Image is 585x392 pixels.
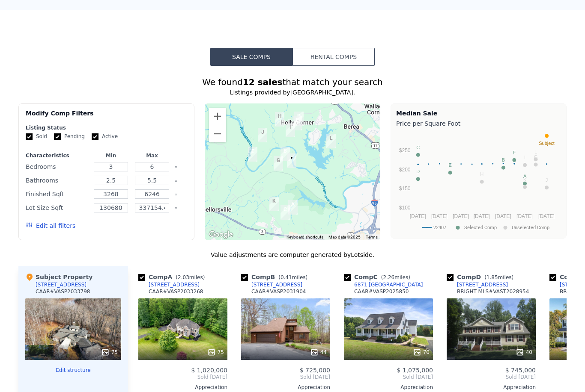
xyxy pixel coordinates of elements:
div: Listings provided by [GEOGRAPHIC_DATA] . [18,88,567,97]
div: Median Sale [396,109,561,118]
span: Map data ©2025 [328,235,361,239]
div: Bedrooms [26,161,89,173]
div: [STREET_ADDRESS] [457,281,508,288]
div: CAAR # VASP2033268 [149,288,203,295]
div: 87 E River Bend Rd [284,150,300,171]
text: [DATE] [431,213,448,219]
input: Pending [54,133,61,140]
div: [STREET_ADDRESS] [36,281,87,288]
div: 3 Beech Tree Ct [277,143,293,165]
text: [DATE] [495,213,511,219]
span: $ 745,000 [505,367,536,374]
text: $100 [399,205,411,211]
input: Sold [26,133,33,140]
text: 22407 [433,225,446,230]
span: $ 1,075,000 [397,367,433,374]
div: Comp C [344,273,414,281]
text: E [448,162,451,168]
div: Finished Sqft [26,188,89,200]
div: 31 Bayberry Ln [272,109,288,130]
img: Google [207,229,235,240]
div: 1010 Holly Corner Rd [254,124,271,146]
div: 7308 Glenhaven Dr [266,193,282,215]
text: Selected Comp [464,225,497,230]
button: Clear [174,165,178,169]
text: $150 [399,186,411,192]
span: 2.26 [383,274,394,280]
div: Comp D [447,273,517,281]
input: Active [92,133,98,140]
div: 648 W Rocky Run Rd [291,108,307,130]
button: Edit structure [25,367,121,374]
div: Comp B [241,273,311,281]
div: Listing Status [26,124,187,131]
div: 100 W River Bend Rd [270,153,287,174]
div: 607 W Rocky Run Rd [289,112,305,134]
button: Zoom in [209,108,226,125]
div: Appreciation [344,384,433,391]
span: Sold [DATE] [344,374,433,380]
text: [DATE] [538,213,555,219]
a: Terms (opens in new tab) [366,235,378,239]
span: Sold [DATE] [447,374,536,380]
button: Zoom out [209,125,226,142]
label: Pending [54,133,85,140]
div: Appreciation [241,384,330,391]
div: Price per Square Foot [396,118,561,130]
div: Comp A [138,273,208,281]
label: Sold [26,133,47,140]
text: C [416,145,420,150]
svg: A chart. [396,130,561,236]
button: Clear [174,179,178,183]
button: Clear [174,206,178,210]
div: Modify Comp Filters [26,109,187,124]
button: Sale Comps [210,48,292,66]
text: D [416,169,420,174]
a: [STREET_ADDRESS] [447,281,508,288]
span: 2.03 [178,274,189,280]
span: 0.41 [281,274,292,280]
text: B [502,157,505,162]
div: 75 [207,348,224,357]
text: [DATE] [453,213,469,219]
div: BRIGHT MLS # VAST2028954 [457,288,529,295]
text: H [480,171,484,177]
div: 2 English Hills Dr [323,130,339,152]
text: Subject [539,141,555,146]
text: [DATE] [516,213,533,219]
div: 44 [310,348,327,357]
div: [STREET_ADDRESS] [251,281,302,288]
div: 70 [413,348,430,357]
button: Keyboard shortcuts [287,234,323,240]
text: F [513,150,516,155]
label: Active [92,133,118,140]
div: Subject Property [25,273,93,281]
span: ( miles) [481,274,517,280]
div: CAAR # VASP2033798 [36,288,90,295]
div: Characteristics [26,152,89,159]
text: $200 [399,167,411,173]
strong: 12 sales [243,77,283,87]
button: Rental Comps [292,48,375,66]
span: $ 1,020,000 [191,367,227,374]
span: ( miles) [275,274,311,280]
a: Open this area in Google Maps (opens a new window) [207,229,235,240]
div: Max [133,152,171,159]
div: Bathrooms [26,174,89,186]
div: 85 Hopewell Dr [282,119,298,141]
span: Sold [DATE] [241,374,330,380]
text: J [546,177,548,183]
text: $250 [399,147,411,153]
div: Appreciation [447,384,536,391]
button: Clear [174,193,178,196]
text: [DATE] [474,213,490,219]
a: [STREET_ADDRESS] [138,281,200,288]
a: [STREET_ADDRESS] [241,281,302,288]
div: Value adjustments are computer generated by Lotside . [18,251,567,259]
div: Lot Size Sqft [26,202,89,214]
div: We found that match your search [18,76,567,88]
div: 12604 Hidden Hills Ln [285,197,301,218]
div: CAAR # VASP2031904 [251,288,306,295]
div: Min [92,152,130,159]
